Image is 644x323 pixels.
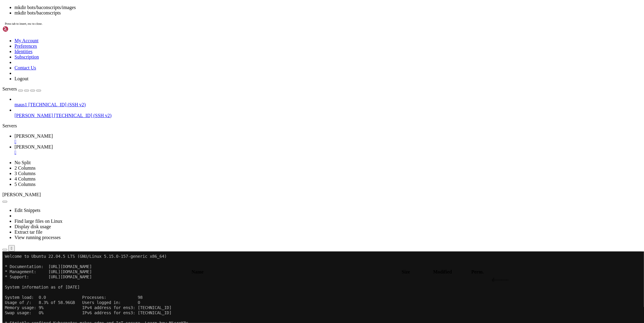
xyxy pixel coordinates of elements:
li: mkdir bots/baconscripts [14,10,642,16]
li: [PERSON_NAME] [TECHNICAL_ID] (SSH v2) [14,107,642,118]
x-row: root@humaneguide:~# mkdir bots/baconscripts/images [2,161,565,167]
div: (43, 32) [112,167,114,172]
x-row: * Documentation: [URL][DOMAIN_NAME] [2,13,565,18]
span: .. [3,277,8,282]
li: maus1 [TECHNICAL_ID] (SSH v2) [14,97,642,107]
a:  [14,150,642,155]
a: Edit Snippets [14,208,40,213]
x-row: System information as of [DATE] [2,33,565,38]
a: Display disk usage [14,224,51,229]
div:  [11,246,12,251]
th: Perm.: activate to sort column ascending [466,269,489,275]
x-row: 5 additional security updates can be applied with ESM Apps. [2,115,565,120]
th: Size: activate to sort column ascending [393,269,419,275]
a: Contact Us [14,65,36,70]
button:  [8,245,15,251]
x-row: Learn more about enabling ESM Apps service at [URL][DOMAIN_NAME] [2,120,565,126]
x-row: root@humaneguide:~# mkdir bots/baconscripts [2,167,565,172]
x-row: System load: 0.0 Processes: 98 [2,43,565,49]
a: Subscription [14,54,39,59]
x-row: New release '24.04.3 LTS' available. [2,131,565,136]
x-row: Memory usage: 9% IPv4 address for ens3: [TECHNICAL_ID] [2,54,565,59]
span: [PERSON_NAME] [14,133,53,139]
a: My Account [14,38,39,43]
x-row: Usage of /: 8.3% of 58.96GB Users logged in: 0 [2,49,565,54]
span: [PERSON_NAME] [2,192,41,197]
a: 2 Columns [14,165,36,171]
a: 4 Columns [14,176,36,181]
a: Preferences [14,43,37,49]
x-row: * Strictly confined Kubernetes makes edge and IoT secure. Learn how MicroK8s [2,69,565,74]
span:  [3,277,5,282]
a: Find large files on Linux [14,219,62,224]
img: Shellngn [2,26,37,32]
x-row: * Management: [URL][DOMAIN_NAME] [2,18,565,23]
x-row: Welcome to Ubuntu 22.04.5 LTS (GNU/Linux 5.15.0-157-generic x86_64) [2,2,565,8]
x-row: * Support: [URL][DOMAIN_NAME] [2,23,565,28]
a:  [14,139,642,144]
a: Servers [2,86,41,91]
a: View running processes [14,235,61,240]
a: Extract tar file [14,229,42,235]
span: [PERSON_NAME] [14,144,53,149]
div: Servers [2,123,642,129]
a: maus1 [TECHNICAL_ID] (SSH v2) [14,102,642,107]
a: Identities [14,49,33,54]
x-row: Run 'do-release-upgrade' to upgrade to it. [2,136,565,141]
li: mkdir bots/baconscripts/images [14,5,642,10]
span: maus1 [14,102,27,107]
a: No Split [14,160,31,165]
td: d--------- [492,277,553,283]
a: 3 Columns [14,171,36,176]
a: maus [14,144,642,155]
a: Logout [14,76,28,81]
th: Name: activate to sort column descending [3,269,392,275]
span: [PERSON_NAME] [14,113,53,118]
span: [TECHNICAL_ID] (SSH v2) [28,102,86,107]
x-row: [URL][DOMAIN_NAME] [2,85,565,90]
x-row: just raised the bar for easy, resilient and secure K8s cluster deployment. [2,74,565,79]
a: 5 Columns [14,182,36,187]
x-row: Swap usage: 0% IPv6 address for ens3: [TECHNICAL_ID] [2,59,565,64]
span: [TECHNICAL_ID] (SSH v2) [54,113,111,118]
span: Press tab to insert, esc to close. [5,22,42,25]
x-row: 0 updates can be applied immediately. [2,105,565,110]
x-row: root@humaneguide:~# mkdir bots/baconscripts [2,156,565,161]
a: maus [14,133,642,144]
span: Servers [2,86,17,91]
a: [PERSON_NAME] [TECHNICAL_ID] (SSH v2) [14,113,642,118]
x-row: Expanded Security Maintenance for Applications is not enabled. [2,95,565,100]
x-row: Last login: [DATE] from [TECHNICAL_ID] [2,151,565,156]
th: Modified: activate to sort column ascending [420,269,465,275]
